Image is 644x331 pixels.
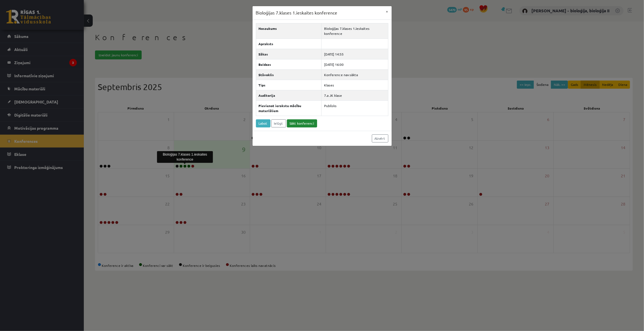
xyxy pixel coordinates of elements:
[256,9,338,16] h3: Bioloģijas 7.klases 1.ieskaites konference
[256,80,322,90] th: Tips
[322,69,388,80] td: Konference nav sākta
[256,23,322,38] th: Nosaukums
[157,151,213,163] div: Bioloģijas 7.klases 1.ieskaites konference
[383,6,392,17] button: ×
[322,59,388,69] td: [DATE] 16:00
[271,119,286,127] a: Ielūgt
[256,49,322,59] th: Sākas
[256,119,270,127] a: Labot
[322,23,388,38] td: Bioloģijas 7.klases 1.ieskaites konference
[322,49,388,59] td: [DATE] 14:55
[256,90,322,100] th: Auditorija
[256,59,322,69] th: Beidzas
[256,100,322,116] th: Pievienot ierakstu mācību materiāliem
[287,119,317,127] a: Sākt konferenci
[322,100,388,116] td: Publisks
[322,90,388,100] td: 7.a JK klase
[372,134,388,142] a: Aizvērt
[256,38,322,49] th: Apraksts
[256,69,322,80] th: Stāvoklis
[322,80,388,90] td: Klases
